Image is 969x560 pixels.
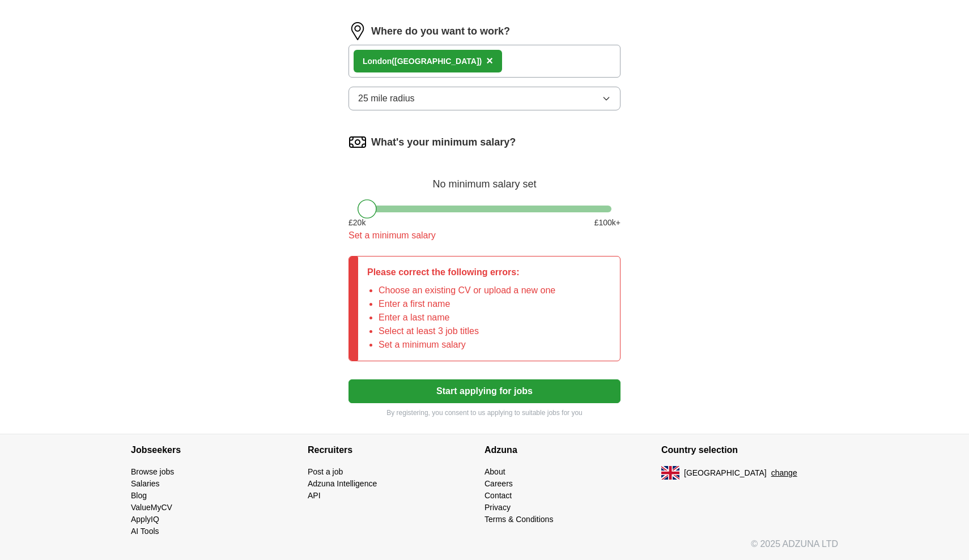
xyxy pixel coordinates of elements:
[484,467,505,476] a: About
[308,491,321,500] a: API
[131,467,174,476] a: Browse jobs
[661,466,679,480] img: UK flag
[661,434,838,466] h4: Country selection
[131,527,159,536] a: AI Tools
[131,503,172,512] a: ValueMyCV
[367,266,555,279] p: Please correct the following errors:
[684,467,767,479] span: [GEOGRAPHIC_DATA]
[379,311,555,324] li: Enter a last name
[363,55,482,67] div: don
[371,135,516,150] label: What's your minimum salary?
[348,408,620,418] p: By registering, you consent to us applying to suitable jobs for you
[484,515,553,524] a: Terms & Conditions
[358,92,415,105] span: 25 mile radius
[392,57,482,66] span: ([GEOGRAPHIC_DATA])
[363,57,377,66] strong: Lon
[131,515,159,524] a: ApplyIQ
[594,217,620,229] span: £ 100 k+
[484,491,512,500] a: Contact
[379,338,555,352] li: Set a minimum salary
[348,87,620,110] button: 25 mile radius
[486,54,493,67] span: ×
[131,479,160,488] a: Salaries
[484,479,513,488] a: Careers
[484,503,511,512] a: Privacy
[379,324,555,338] li: Select at least 3 job titles
[308,479,377,488] a: Adzuna Intelligence
[348,165,620,192] div: No minimum salary set
[486,53,493,70] button: ×
[348,217,365,229] span: £ 20 k
[308,467,343,476] a: Post a job
[379,284,555,297] li: Choose an existing CV or upload a new one
[348,229,620,242] div: Set a minimum salary
[348,379,620,403] button: Start applying for jobs
[131,491,147,500] a: Blog
[371,24,510,39] label: Where do you want to work?
[348,133,367,151] img: salary.png
[379,297,555,311] li: Enter a first name
[771,467,797,479] button: change
[348,22,367,40] img: location.png
[122,537,847,560] div: © 2025 ADZUNA LTD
